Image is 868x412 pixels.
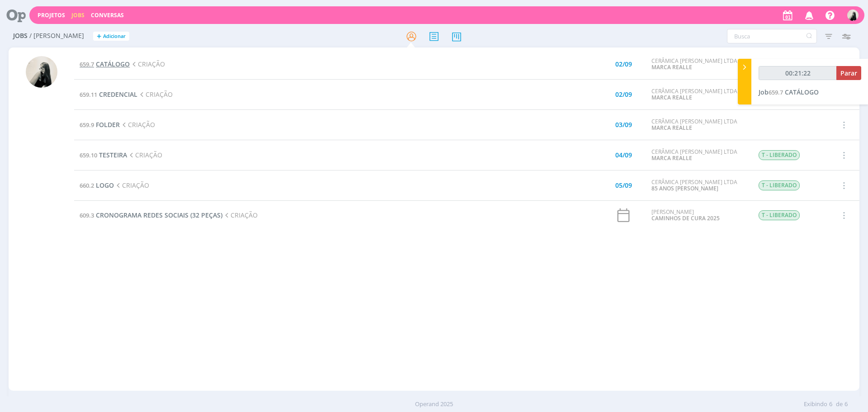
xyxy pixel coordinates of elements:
span: T - LIBERADO [759,210,800,220]
span: Exibindo [804,400,827,409]
div: CERÂMICA [PERSON_NAME] LTDA [651,118,745,132]
input: Busca [727,29,817,43]
button: Conversas [88,12,127,19]
span: 6 [829,400,832,409]
div: CERÂMICA [PERSON_NAME] LTDA [651,88,745,101]
a: 659.9FOLDER [80,120,120,129]
span: 660.2 [80,181,94,189]
a: 85 ANOS [PERSON_NAME] [651,185,718,192]
a: Projetos [38,11,65,19]
button: +Adicionar [93,32,129,41]
span: TESTEIRA [99,151,127,159]
button: Jobs [69,12,87,19]
span: CRIAÇÃO [120,120,155,129]
span: T - LIBERADO [759,150,800,160]
a: CAMINHOS DE CURA 2025 [651,214,720,222]
div: 02/09 [615,91,632,98]
a: MARCA REALLE [651,154,692,162]
span: 659.10 [80,151,97,159]
span: CRIAÇÃO [137,90,173,99]
span: CRONOGRAMA REDES SOCIAIS (32 PEÇAS) [96,211,222,219]
span: CATÁLOGO [785,88,819,96]
div: [PERSON_NAME] [651,209,745,222]
a: Conversas [91,11,124,19]
span: FOLDER [96,120,120,129]
div: CERÂMICA [PERSON_NAME] LTDA [651,179,745,192]
div: CERÂMICA [PERSON_NAME] LTDA [651,149,745,162]
span: LOGO [96,181,114,189]
span: CRIAÇÃO [222,211,258,219]
a: 659.10TESTEIRA [80,151,127,159]
span: CATÁLOGO [96,60,130,68]
span: T - LIBERADO [759,180,800,190]
span: CREDENCIAL [99,90,137,99]
a: Job659.7CATÁLOGO [759,88,819,96]
div: 04/09 [615,152,632,158]
span: 659.7 [80,60,94,68]
span: / [PERSON_NAME] [29,32,84,40]
a: Jobs [71,11,85,19]
div: 03/09 [615,122,632,128]
button: R [847,7,859,23]
img: R [847,9,859,21]
a: MARCA REALLE [651,94,692,101]
div: 05/09 [615,182,632,189]
a: MARCA REALLE [651,63,692,71]
div: CERÂMICA [PERSON_NAME] LTDA [651,58,745,71]
span: 659.11 [80,90,97,99]
span: Adicionar [103,33,126,39]
div: 02/09 [615,61,632,67]
span: CRIAÇÃO [130,60,165,68]
span: CRIAÇÃO [127,151,162,159]
span: Parar [840,69,857,77]
span: 659.7 [769,88,783,96]
a: 609.3CRONOGRAMA REDES SOCIAIS (32 PEÇAS) [80,211,222,219]
a: MARCA REALLE [651,124,692,132]
span: + [97,32,101,41]
span: 609.3 [80,211,94,219]
span: de [836,400,843,409]
span: 659.9 [80,121,94,129]
button: Projetos [35,12,68,19]
a: 659.7CATÁLOGO [80,60,130,68]
a: 660.2LOGO [80,181,114,189]
span: Jobs [13,32,28,40]
img: R [26,56,57,88]
button: Parar [836,66,861,80]
span: 6 [844,400,848,409]
a: 659.11CREDENCIAL [80,90,137,99]
span: CRIAÇÃO [114,181,149,189]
